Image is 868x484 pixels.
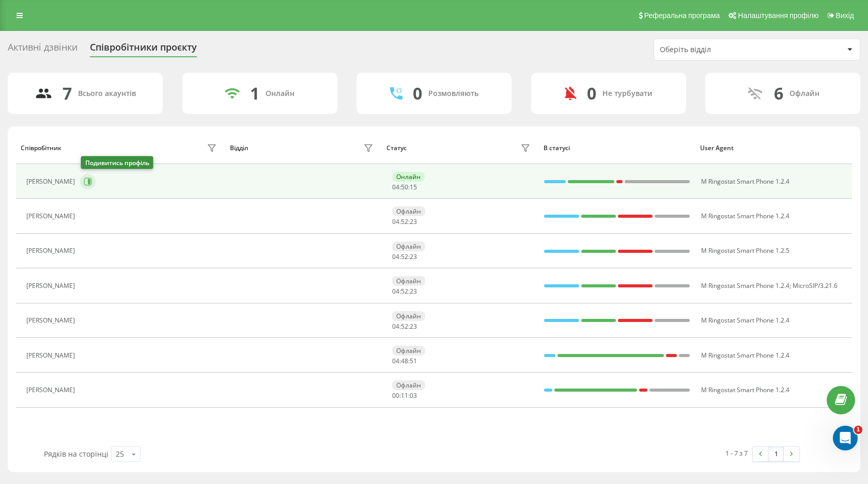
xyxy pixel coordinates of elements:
[602,89,653,98] div: Не турбувати
[701,246,789,255] span: M Ringostat Smart Phone 1.2.5
[401,183,408,191] span: 50
[392,172,425,182] div: Онлайн
[401,391,408,400] span: 11
[392,184,417,191] div: : :
[410,322,417,331] span: 23
[392,218,417,225] div: : :
[789,89,819,98] div: Офлайн
[63,84,72,103] div: 7
[701,281,789,290] span: M Ringostat Smart Phone 1.2.4
[833,426,858,450] iframe: Intercom live chat
[26,317,78,324] div: [PERSON_NAME]
[21,144,61,152] div: Співробітник
[410,391,417,400] span: 03
[392,276,425,286] div: Офлайн
[768,447,784,461] a: 1
[392,288,417,295] div: : :
[701,316,789,325] span: M Ringostat Smart Phone 1.2.4
[725,448,748,458] div: 1 - 7 з 7
[26,352,78,359] div: [PERSON_NAME]
[587,84,596,103] div: 0
[428,89,478,98] div: Розмовляють
[644,11,720,20] span: Реферальна програма
[410,217,417,226] span: 23
[401,322,408,331] span: 52
[413,84,422,103] div: 0
[44,449,109,459] span: Рядків на сторінці
[660,45,783,54] div: Оберіть відділ
[26,178,78,185] div: [PERSON_NAME]
[78,89,136,98] div: Всього акаунтів
[392,253,417,261] div: : :
[392,252,399,261] span: 04
[738,11,818,20] span: Налаштування профілю
[81,156,153,169] div: Подивитись профіль
[116,449,124,459] div: 25
[392,357,399,365] span: 04
[410,357,417,365] span: 51
[230,144,248,152] div: Відділ
[854,426,862,434] span: 1
[392,323,417,330] div: : :
[401,357,408,365] span: 48
[401,252,408,261] span: 52
[392,358,417,365] div: : :
[700,144,847,152] div: User Agent
[392,206,425,216] div: Офлайн
[701,385,789,394] span: M Ringostat Smart Phone 1.2.4
[26,213,78,220] div: [PERSON_NAME]
[90,42,197,58] div: Співробітники проєкту
[266,89,295,98] div: Онлайн
[401,217,408,226] span: 52
[392,183,399,191] span: 04
[26,247,78,254] div: [PERSON_NAME]
[836,11,854,20] span: Вихід
[793,281,838,290] span: MicroSIP/3.21.6
[701,177,789,186] span: M Ringostat Smart Phone 1.2.4
[386,144,407,152] div: Статус
[774,84,783,103] div: 6
[410,183,417,191] span: 15
[392,311,425,321] div: Офлайн
[250,84,259,103] div: 1
[544,144,691,152] div: В статусі
[410,287,417,296] span: 23
[401,287,408,296] span: 52
[410,252,417,261] span: 23
[392,322,399,331] span: 04
[26,282,78,289] div: [PERSON_NAME]
[701,351,789,360] span: M Ringostat Smart Phone 1.2.4
[8,42,78,58] div: Активні дзвінки
[392,241,425,251] div: Офлайн
[392,380,425,390] div: Офлайн
[701,212,789,220] span: M Ringostat Smart Phone 1.2.4
[392,346,425,356] div: Офлайн
[392,287,399,296] span: 04
[392,217,399,226] span: 04
[26,386,78,394] div: [PERSON_NAME]
[392,392,417,399] div: : :
[392,391,399,400] span: 00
